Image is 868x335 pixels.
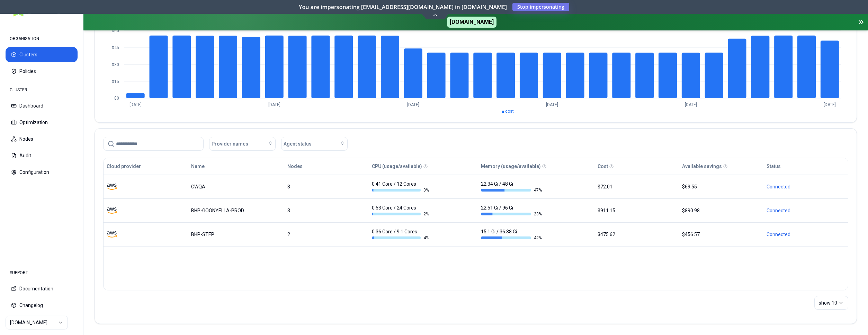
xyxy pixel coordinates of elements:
div: CLUSTER [6,83,78,97]
tspan: [DATE] [407,102,419,107]
tspan: [DATE] [129,102,142,107]
button: Changelog [6,298,78,313]
button: Cost [598,159,608,173]
button: Clusters [6,47,78,62]
tspan: $45 [112,45,119,50]
button: Optimization [6,115,78,130]
div: 0.41 Core / 12 Cores [372,180,433,193]
div: BHP-GOONYELLA-PROD [191,207,281,214]
button: Nodes [287,159,303,173]
img: aws [107,229,117,240]
button: Available savings [682,159,722,173]
div: BHP-STEP [191,231,281,238]
div: $69.55 [682,183,760,190]
div: 3 % [372,187,433,193]
div: 22.34 Gi / 48 Gi [481,180,542,193]
tspan: [DATE] [268,102,280,107]
button: Documentation [6,281,78,296]
button: Name [191,159,205,173]
button: Audit [6,148,78,163]
div: ORGANISATION [6,32,78,46]
tspan: $60 [112,28,119,33]
div: 3 [287,207,366,214]
div: 3 [287,183,366,190]
div: 4 % [372,235,433,241]
tspan: $15 [112,79,119,84]
div: Connected [767,183,845,190]
span: cost [505,109,514,114]
span: [DOMAIN_NAME] [447,17,496,28]
button: Agent status [281,137,348,151]
div: Status [767,163,781,170]
div: $911.15 [598,207,676,214]
tspan: $30 [112,62,119,67]
div: Connected [767,231,845,238]
div: Connected [767,207,845,214]
span: Provider names [212,140,248,147]
div: $890.98 [682,207,760,214]
div: 15.1 Gi / 36.38 Gi [481,228,542,241]
div: 42 % [481,235,542,241]
div: 47 % [481,187,542,193]
span: Agent status [284,140,312,147]
button: Nodes [6,131,78,147]
button: Memory (usage/available) [481,159,541,173]
img: aws [107,205,117,216]
tspan: $0 [114,96,119,101]
div: 2 [287,231,366,238]
tspan: [DATE] [546,102,558,107]
div: 22.51 Gi / 96 Gi [481,204,542,217]
button: Cloud provider [107,159,141,173]
button: Provider names [209,137,276,151]
tspan: [DATE] [824,102,836,107]
img: aws [107,182,117,192]
div: 0.36 Core / 9.1 Cores [372,228,433,241]
div: SUPPORT [6,266,78,280]
button: Policies [6,64,78,79]
div: 23 % [481,211,542,217]
div: 0.53 Core / 24 Cores [372,204,433,217]
div: $475.62 [598,231,676,238]
div: $456.57 [682,231,760,238]
button: CPU (usage/available) [372,159,422,173]
div: $72.01 [598,183,676,190]
div: CWQA [191,183,281,190]
tspan: [DATE] [685,102,697,107]
button: Configuration [6,165,78,180]
button: Dashboard [6,98,78,113]
div: 2 % [372,211,433,217]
